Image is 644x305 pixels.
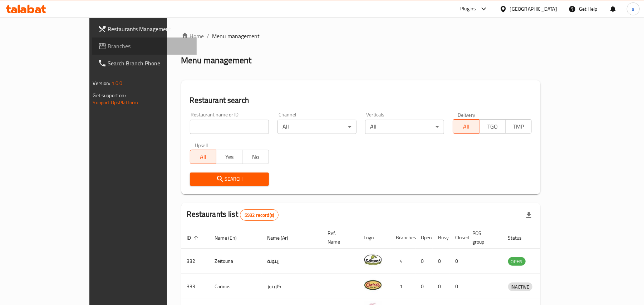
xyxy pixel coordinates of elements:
[193,152,213,162] span: All
[93,98,138,107] a: Support.OpsPlatform
[92,55,197,72] a: Search Branch Phone
[196,175,263,184] span: Search
[108,25,191,33] span: Restaurants Management
[209,249,262,274] td: Zeitouna
[450,274,467,299] td: 0
[240,212,278,219] span: 5932 record(s)
[93,79,110,88] span: Version:
[508,257,526,266] span: OPEN
[453,119,479,134] button: All
[364,276,382,294] img: Carinos
[245,152,266,162] span: No
[364,251,382,269] img: Zeitouna
[108,42,191,50] span: Branches
[277,120,357,134] div: All
[358,227,390,249] th: Logo
[508,234,531,242] span: Status
[267,234,298,242] span: Name (Ar)
[458,112,476,117] label: Delivery
[187,234,201,242] span: ID
[433,227,450,249] th: Busy
[262,249,322,274] td: زيتونة
[416,249,433,274] td: 0
[390,249,416,274] td: 4
[112,79,123,88] span: 1.0.0
[450,249,467,274] td: 0
[328,229,350,246] span: Ref. Name
[482,121,503,132] span: TGO
[242,150,269,164] button: No
[460,5,476,13] div: Plugins
[450,227,467,249] th: Closed
[216,150,242,164] button: Yes
[508,282,532,291] div: INACTIVE
[416,227,433,249] th: Open
[508,283,532,291] span: INACTIVE
[520,206,537,224] div: Export file
[190,95,532,106] h2: Restaurant search
[456,121,476,132] span: All
[479,119,506,134] button: TGO
[190,172,269,186] button: Search
[108,59,191,67] span: Search Branch Phone
[92,37,197,55] a: Branches
[181,55,252,66] h2: Menu management
[207,32,210,40] li: /
[92,20,197,37] a: Restaurants Management
[433,249,450,274] td: 0
[262,274,322,299] td: كارينوز
[240,209,279,221] div: Total records count
[219,152,240,162] span: Yes
[190,120,269,134] input: Search for restaurant name or ID..
[93,91,126,100] span: Get support on:
[510,5,557,13] div: [GEOGRAPHIC_DATA]
[416,274,433,299] td: 0
[632,5,634,13] span: s
[187,209,279,221] h2: Restaurants list
[209,274,262,299] td: Carinos
[215,234,246,242] span: Name (En)
[195,142,208,147] label: Upsell
[473,229,494,246] span: POS group
[390,274,416,299] td: 1
[181,32,541,40] nav: breadcrumb
[508,121,529,132] span: TMP
[365,120,444,134] div: All
[190,150,216,164] button: All
[433,274,450,299] td: 0
[505,119,532,134] button: TMP
[212,32,260,40] span: Menu management
[390,227,416,249] th: Branches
